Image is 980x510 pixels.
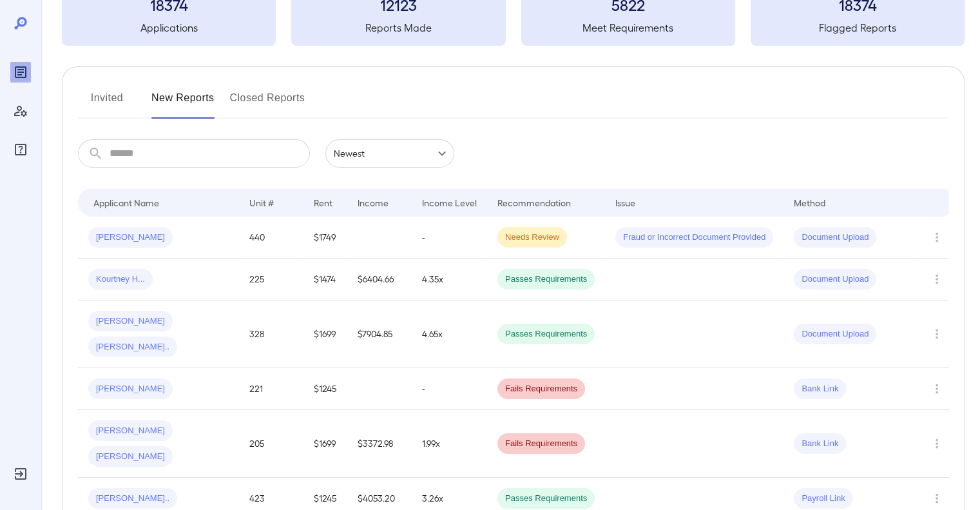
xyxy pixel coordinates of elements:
div: Log Out [10,464,31,484]
span: Passes Requirements [497,273,595,286]
button: Row Actions [927,378,947,399]
td: $1699 [303,300,347,368]
td: 440 [239,217,303,259]
div: Method [794,195,825,210]
div: Recommendation [497,195,571,210]
span: Document Upload [794,273,876,286]
td: 328 [239,300,303,368]
td: 4.65x [412,300,487,368]
span: Passes Requirements [497,328,595,340]
td: $7904.85 [347,300,412,368]
span: Needs Review [497,231,567,244]
td: $6404.66 [347,259,412,300]
button: Row Actions [927,227,947,248]
span: Bank Link [794,383,846,395]
span: Fails Requirements [497,383,585,395]
span: Payroll Link [794,493,852,505]
span: Kourtney H... [88,273,153,286]
td: $1699 [303,410,347,478]
button: Closed Reports [230,88,305,119]
span: [PERSON_NAME].. [88,341,177,353]
td: - [412,217,487,259]
span: Fraud or Incorrect Document Provided [615,231,773,244]
td: 1.99x [412,410,487,478]
span: Passes Requirements [497,493,595,505]
h5: Applications [62,20,276,35]
span: [PERSON_NAME] [88,231,173,244]
td: 225 [239,259,303,300]
span: [PERSON_NAME] [88,315,173,328]
div: Applicant Name [93,195,159,210]
div: Rent [314,195,334,210]
div: Reports [10,62,31,83]
h5: Reports Made [291,20,505,35]
span: [PERSON_NAME] [88,383,173,395]
span: Document Upload [794,231,876,244]
button: Row Actions [927,324,947,344]
div: Income [358,195,389,210]
td: $3372.98 [347,410,412,478]
button: New Reports [151,88,215,119]
td: 205 [239,410,303,478]
span: Bank Link [794,438,846,450]
div: Issue [615,195,636,210]
span: [PERSON_NAME] [88,451,173,463]
td: $1749 [303,217,347,259]
span: [PERSON_NAME].. [88,493,177,505]
div: FAQ [10,139,31,160]
span: Fails Requirements [497,438,585,450]
h5: Flagged Reports [751,20,965,35]
td: 221 [239,368,303,410]
td: - [412,368,487,410]
div: Income Level [422,195,477,210]
span: Document Upload [794,328,876,340]
td: $1245 [303,368,347,410]
div: Unit # [249,195,274,210]
span: [PERSON_NAME] [88,425,173,437]
button: Row Actions [927,433,947,454]
div: Manage Users [10,101,31,121]
button: Row Actions [927,488,947,509]
td: 4.35x [412,259,487,300]
div: Newest [325,139,454,168]
td: $1474 [303,259,347,300]
h5: Meet Requirements [521,20,735,35]
button: Row Actions [927,269,947,289]
button: Invited [78,88,136,119]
